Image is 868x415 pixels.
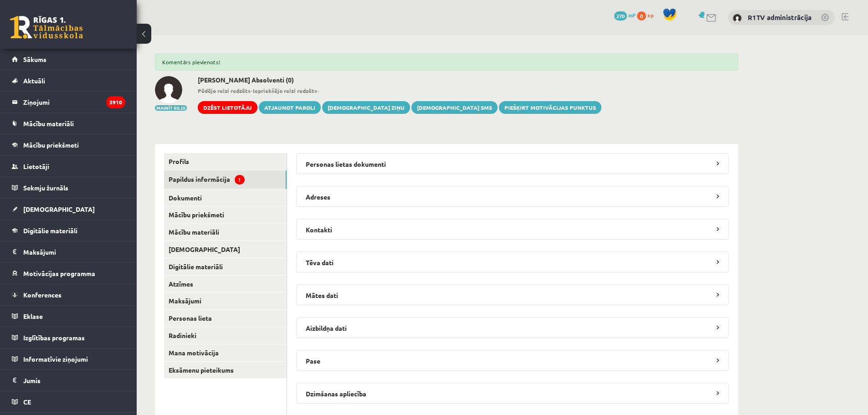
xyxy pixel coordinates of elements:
a: 270 mP [614,11,636,19]
a: Sākums [12,49,125,70]
span: Informatīvie ziņojumi [23,355,88,363]
legend: Adreses [296,186,729,207]
a: Digitālie materiāli [12,220,125,241]
legend: Dzimšanas apliecība [296,383,729,404]
a: 0 xp [637,11,658,19]
a: Digitālie materiāli [164,258,287,275]
span: Mācību materiāli [23,119,74,128]
a: Piešķirt motivācijas punktus [499,101,601,114]
a: [DEMOGRAPHIC_DATA] [12,199,125,220]
span: - - [198,87,601,95]
span: Mācību priekšmeti [23,141,79,149]
a: Profils [164,153,287,170]
span: 0 [637,11,646,20]
a: Lietotāji [12,156,125,177]
a: Sekmju žurnāls [12,177,125,198]
span: Eklase [23,312,43,320]
span: mP [628,11,636,19]
img: Kristīne Gvozdeva [155,76,182,103]
legend: Kontakti [296,219,729,240]
a: Ziņojumi3910 [12,92,125,113]
a: CE [12,391,125,412]
span: Motivācijas programma [23,269,95,277]
a: Personas lieta [164,310,287,327]
img: R1TV administrācija [733,14,742,23]
a: Maksājumi [12,241,125,262]
a: Mācību priekšmeti [164,206,287,223]
span: Digitālie materiāli [23,226,77,235]
legend: Tēva dati [296,251,729,272]
legend: Personas lietas dokumenti [296,153,729,174]
span: xp [647,11,653,19]
a: [DEMOGRAPHIC_DATA] SMS [411,101,498,114]
legend: Aizbildņa dati [296,317,729,338]
span: Lietotāji [23,162,49,170]
span: Izglītības programas [23,333,85,342]
a: Mācību materiāli [12,113,125,134]
a: Konferences [12,284,125,305]
a: Dokumenti [164,190,287,206]
a: Rīgas 1. Tālmācības vidusskola [10,16,83,39]
span: CE [23,398,31,406]
a: Mana motivācija [164,344,287,361]
legend: Pase [296,350,729,371]
a: Eksāmenu pieteikums [164,362,287,379]
span: ! [235,175,245,184]
a: Informatīvie ziņojumi [12,348,125,369]
legend: Maksājumi [23,241,125,262]
a: Maksājumi [164,292,287,309]
a: Atjaunot paroli [259,101,321,114]
a: Eklase [12,306,125,327]
b: Pēdējo reizi redzēts [198,87,251,94]
b: Iepriekšējo reizi redzēts [253,87,317,94]
span: Sākums [23,55,46,63]
a: R1TV administrācija [748,13,812,22]
span: Konferences [23,291,62,299]
a: Aktuāli [12,70,125,91]
a: Radinieki [164,327,287,344]
a: Izglītības programas [12,327,125,348]
a: Jumis [12,370,125,391]
button: Mainīt bildi [155,105,187,111]
legend: Mātes dati [296,284,729,305]
legend: Ziņojumi [23,92,125,113]
a: [DEMOGRAPHIC_DATA] [164,241,287,258]
a: Atzīmes [164,276,287,292]
span: 270 [614,11,627,20]
i: 3910 [106,96,125,108]
a: Motivācijas programma [12,263,125,284]
a: [DEMOGRAPHIC_DATA] ziņu [322,101,410,114]
h2: [PERSON_NAME] Absolventi (0) [198,76,601,84]
div: Komentārs pievienots! [155,53,738,71]
span: Aktuāli [23,77,45,85]
a: Mācību materiāli [164,224,287,241]
a: Mācību priekšmeti [12,134,125,155]
a: Papildus informācija! [164,170,287,189]
span: Jumis [23,376,41,384]
a: Dzēst lietotāju [198,101,257,114]
span: Sekmju žurnāls [23,184,68,192]
span: [DEMOGRAPHIC_DATA] [23,205,95,213]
